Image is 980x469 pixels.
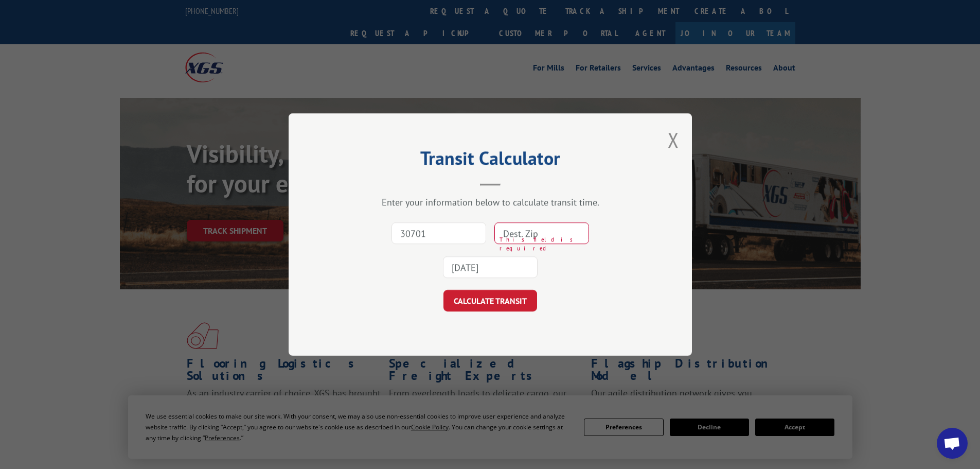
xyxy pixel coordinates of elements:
input: Tender Date [443,256,538,278]
h2: Transit Calculator [340,151,640,170]
button: CALCULATE TRANSIT [443,290,537,311]
div: Enter your information below to calculate transit time. [340,196,640,208]
input: Dest. Zip [494,222,589,244]
span: This field is required [500,235,589,252]
button: Close modal [668,126,679,153]
input: Origin Zip [391,222,486,244]
div: Open chat [937,428,968,459]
